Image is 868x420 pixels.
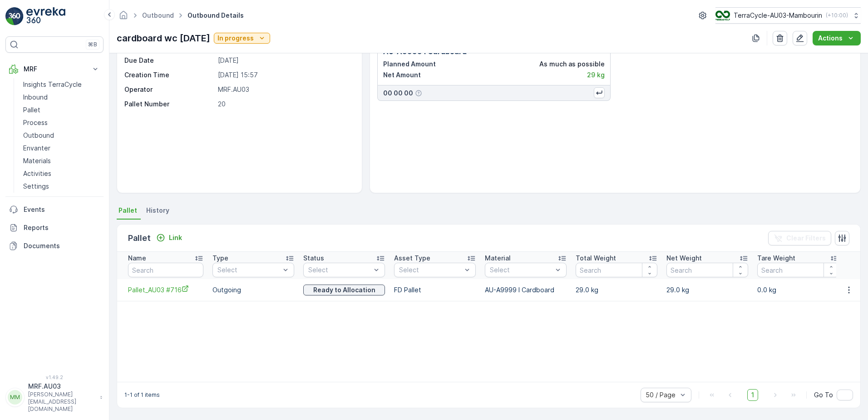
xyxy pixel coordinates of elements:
td: 29.0 kg [662,279,753,301]
p: Reports [24,223,100,232]
div: Help Tooltip Icon [415,90,422,97]
p: ⌘B [88,41,97,48]
p: 00 00 00 [383,89,413,98]
p: 20 [218,100,352,109]
p: Tare Weight [757,254,795,263]
p: Operator [124,85,214,94]
p: Settings [23,182,49,191]
button: Link [153,232,186,243]
a: Events [5,200,104,219]
p: Clear Filters [786,234,826,243]
button: Clear Filters [768,231,831,245]
img: image_D6FFc8H.png [715,10,730,20]
p: [DATE] [218,56,352,65]
p: As much as possible [539,60,605,69]
span: Go To [814,390,833,400]
p: Pallet [23,105,40,115]
button: Actions [813,31,861,45]
p: Process [23,118,48,127]
button: Ready to Allocation [303,285,385,295]
p: In progress [217,34,254,43]
td: 29.0 kg [571,279,662,301]
p: Select [490,265,552,275]
p: MRF.AU03 [218,85,352,94]
span: Pallet [118,206,137,215]
p: TerraCycle-AU03-Mambourin [734,11,822,20]
a: Outbound [20,129,104,142]
p: Activities [23,169,51,178]
p: Link [169,233,182,242]
span: History [146,206,169,215]
a: Inbound [20,91,104,104]
p: Material [485,254,511,263]
td: AU-A9999 I Cardboard [480,279,571,301]
input: Search [757,263,839,277]
button: TerraCycle-AU03-Mambourin(+10:00) [715,7,861,24]
a: Process [20,116,104,129]
p: Pallet [128,232,151,245]
td: Outgoing [208,279,299,301]
a: Pallet_AU03 #716 [128,285,203,295]
span: Outbound Details [186,11,246,20]
button: In progress [214,33,270,44]
input: Search [128,263,203,277]
p: Asset Type [394,254,430,263]
div: MM [8,390,22,405]
p: ( +10:00 ) [826,12,848,19]
button: MRF [5,60,104,78]
p: Status [303,254,324,263]
p: Creation Time [124,70,214,80]
p: Net Amount [383,70,421,80]
p: [DATE] 15:57 [218,70,352,80]
p: Select [308,265,371,275]
a: Documents [5,237,104,255]
p: Inbound [23,93,48,102]
p: Type [212,254,228,263]
p: Net Weight [666,254,702,263]
a: Envanter [20,142,104,155]
p: Select [217,265,280,275]
a: Settings [20,180,104,193]
p: Total Weight [576,254,616,263]
p: Due Date [124,56,214,65]
p: 29 kg [587,70,605,80]
a: Reports [5,219,104,237]
p: Ready to Allocation [313,285,375,295]
p: Select [399,265,462,275]
img: logo [5,7,24,25]
p: Pallet Number [124,100,214,109]
p: 1-1 of 1 items [124,391,160,399]
td: 0.0 kg [753,279,843,301]
p: Outbound [23,131,54,140]
p: Name [128,254,146,263]
td: FD Pallet [390,279,480,301]
a: Activities [20,167,104,180]
a: Materials [20,155,104,167]
p: cardboard wc [DATE] [117,31,210,45]
p: Insights TerraCycle [23,80,82,89]
p: MRF.AU03 [28,382,95,391]
p: Documents [24,241,100,250]
span: 1 [747,389,758,401]
img: logo_light-DOdMpM7g.png [26,7,65,25]
a: Pallet [20,104,104,116]
button: MMMRF.AU03[PERSON_NAME][EMAIL_ADDRESS][DOMAIN_NAME] [5,382,104,413]
a: Insights TerraCycle [20,78,104,91]
p: Events [24,205,100,214]
p: Materials [23,156,51,165]
a: Outbound [142,11,174,19]
span: v 1.49.2 [5,375,104,380]
a: Homepage [118,14,128,21]
p: Envanter [23,144,50,153]
p: MRF [24,65,85,74]
p: Planned Amount [383,60,436,69]
p: [PERSON_NAME][EMAIL_ADDRESS][DOMAIN_NAME] [28,391,95,413]
p: Actions [818,34,843,43]
input: Search [666,263,748,277]
input: Search [576,263,657,277]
